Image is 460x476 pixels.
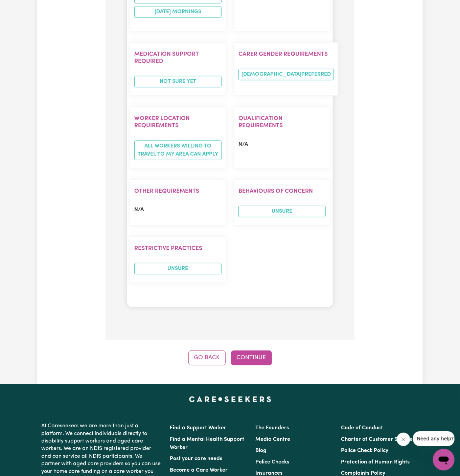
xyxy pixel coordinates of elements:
[134,188,222,195] h2: Other requirements
[341,471,386,476] a: Complaints Policy
[134,263,222,274] span: UNSURE
[238,115,326,129] h2: Qualification requirements
[238,142,248,147] span: N/A
[238,188,326,195] h2: Behaviours of Concern
[341,437,413,442] a: Charter of Customer Service
[413,431,455,446] iframe: Message from company
[134,76,222,87] span: Not sure yet
[255,425,289,431] a: The Founders
[134,245,222,252] h2: Restrictive Practices
[189,396,271,402] a: Careseekers home page
[341,448,389,453] a: Police Check Policy
[170,425,226,431] a: Find a Support Worker
[433,449,455,471] iframe: Button to launch messaging window
[170,468,228,473] a: Become a Care Worker
[341,459,410,465] a: Protection of Human Rights
[188,350,226,365] button: Go Back
[231,350,272,365] button: Continue
[255,448,267,453] a: Blog
[134,115,222,129] h2: Worker location requirements
[134,51,222,65] h2: Medication Support Required
[238,206,326,217] span: UNSURE
[341,425,383,431] a: Code of Conduct
[238,51,334,58] h2: Carer gender requirements
[397,433,410,446] iframe: Close message
[134,207,144,212] span: N/A
[134,6,222,18] li: [DATE] mornings
[134,140,222,160] span: All workers willing to travel to my area can apply
[255,459,289,465] a: Police Checks
[238,69,334,80] span: [DEMOGRAPHIC_DATA] preferred
[170,456,222,461] a: Post your care needs
[170,437,244,450] a: Find a Mental Health Support Worker
[255,471,282,476] a: Insurances
[255,437,290,442] a: Media Centre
